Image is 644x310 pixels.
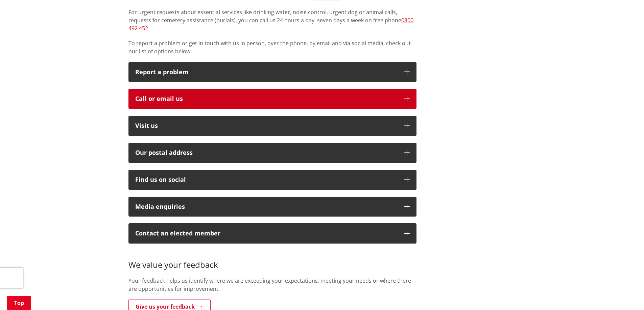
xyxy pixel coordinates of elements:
h3: We value your feedback [128,250,416,270]
button: Our postal address [128,143,416,163]
iframe: Messenger Launcher [613,282,637,306]
p: Your feedback helps us identify where we are exceeding your expectations, meeting your needs or w... [128,277,416,293]
p: To report a problem or get in touch with us in person, over the phone, by email and via social me... [128,39,416,55]
a: 0800 492 452 [128,17,413,32]
div: Find us on social [135,176,398,183]
div: Media enquiries [135,203,398,210]
p: For urgent requests about essential services like drinking water, noise control, urgent dog or an... [128,8,416,32]
p: Report a problem [135,69,398,76]
button: Report a problem [128,62,416,82]
button: Contact an elected member [128,223,416,244]
button: Call or email us [128,89,416,109]
button: Visit us [128,116,416,136]
button: Media enquiries [128,197,416,217]
div: Call or email us [135,95,398,102]
button: Find us on social [128,170,416,190]
p: Contact an elected member [135,230,398,237]
h2: Our postal address [135,149,398,156]
a: Top [7,296,31,310]
p: Visit us [135,122,398,129]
